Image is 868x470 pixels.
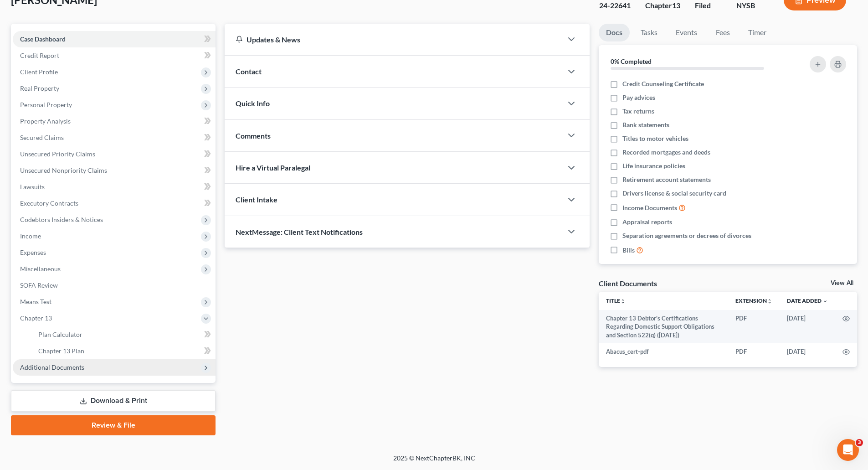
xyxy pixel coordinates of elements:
span: Means Test [20,298,51,305]
a: Titleunfold_more [606,297,626,304]
span: Unsecured Priority Claims [20,150,95,158]
a: Unsecured Nonpriority Claims [13,162,216,179]
td: PDF [728,310,780,343]
td: PDF [728,343,780,360]
span: Client Profile [20,68,58,76]
span: Separation agreements or decrees of divorces [622,231,751,240]
div: Chapter [645,0,680,11]
span: Chapter 13 [20,314,52,322]
span: Additional Documents [20,363,84,371]
a: Date Added expand_more [787,297,828,304]
span: Tax returns [622,107,654,116]
div: Client Documents [599,279,657,288]
span: Secured Claims [20,134,64,141]
a: Executory Contracts [13,195,216,212]
span: Codebtors Insiders & Notices [20,216,103,223]
span: Executory Contracts [20,199,78,207]
a: Download & Print [11,390,216,412]
span: Miscellaneous [20,265,61,273]
a: Plan Calculator [31,326,216,343]
a: SOFA Review [13,277,216,294]
span: 3 [856,439,863,446]
span: SOFA Review [20,281,58,289]
span: Credit Counseling Certificate [622,79,704,88]
span: 13 [672,1,680,10]
a: Unsecured Priority Claims [13,146,216,162]
strong: 0% Completed [611,57,652,65]
span: Plan Calculator [38,331,82,338]
td: [DATE] [780,343,835,360]
span: Comments [236,131,271,140]
span: NextMessage: Client Text Notifications [236,227,363,236]
span: Life insurance policies [622,161,685,170]
a: Property Analysis [13,113,216,129]
span: Personal Property [20,101,72,108]
span: Client Intake [236,195,277,204]
span: Bank statements [622,120,669,129]
span: Recorded mortgages and deeds [622,148,710,157]
span: Income Documents [622,203,677,212]
div: 24-22641 [599,0,631,11]
span: Income [20,232,41,240]
span: Case Dashboard [20,35,66,43]
span: Property Analysis [20,117,71,125]
span: Unsecured Nonpriority Claims [20,166,107,174]
span: Appraisal reports [622,217,672,227]
span: Pay advices [622,93,655,102]
span: Credit Report [20,52,59,59]
a: Extensionunfold_more [735,297,772,304]
span: Expenses [20,248,46,256]
a: Lawsuits [13,179,216,195]
iframe: Intercom live chat [837,439,859,461]
span: Drivers license & social security card [622,189,726,198]
div: 2025 © NextChapterBK, INC [175,454,694,470]
a: Tasks [633,24,665,41]
a: Timer [741,24,774,41]
i: unfold_more [767,299,772,304]
i: expand_more [822,299,828,304]
td: [DATE] [780,310,835,343]
span: Contact [236,67,262,76]
span: Chapter 13 Plan [38,347,84,355]
a: Chapter 13 Plan [31,343,216,359]
div: Filed [695,0,722,11]
td: Abacus_cert-pdf [599,343,728,360]
span: Titles to motor vehicles [622,134,688,143]
span: Bills [622,246,635,255]
a: Fees [708,24,737,41]
span: Retirement account statements [622,175,711,184]
span: Quick Info [236,99,270,108]
div: Updates & News [236,35,551,44]
td: Chapter 13 Debtor's Certifications Regarding Domestic Support Obligations and Section 522(q) ([DA... [599,310,728,343]
a: Events [668,24,704,41]
a: View All [831,280,853,286]
span: Hire a Virtual Paralegal [236,163,310,172]
i: unfold_more [620,299,626,304]
span: Lawsuits [20,183,45,191]
a: Review & File [11,415,216,435]
div: NYSB [736,0,769,11]
a: Case Dashboard [13,31,216,47]
a: Docs [599,24,630,41]
span: Real Property [20,84,59,92]
a: Secured Claims [13,129,216,146]
a: Credit Report [13,47,216,64]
